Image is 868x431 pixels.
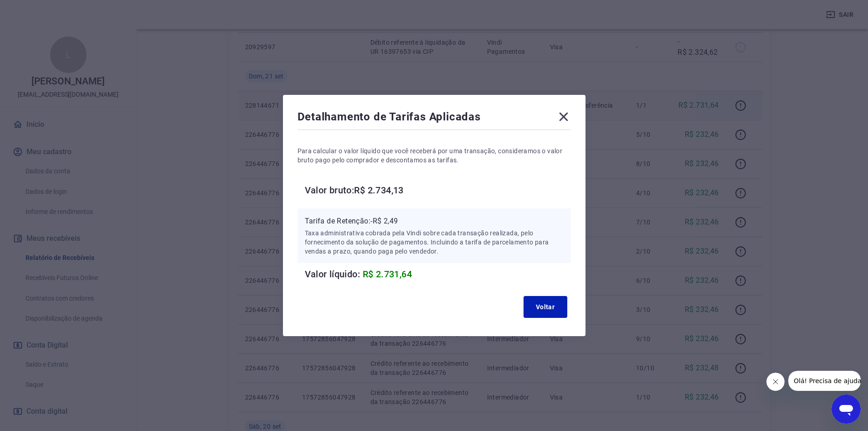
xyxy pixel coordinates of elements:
h6: Valor bruto: R$ 2.734,13 [305,183,571,197]
p: Taxa administrativa cobrada pela Vindi sobre cada transação realizada, pelo fornecimento da soluç... [305,228,564,256]
div: Detalhamento de Tarifas Aplicadas [298,109,571,128]
span: Olá! Precisa de ajuda? [5,6,77,14]
iframe: Fechar mensagem [766,373,785,391]
button: Voltar [524,296,567,318]
iframe: Mensagem da empresa [788,371,861,391]
span: R$ 2.731,64 [363,269,412,280]
p: Para calcular o valor líquido que você receberá por uma transação, consideramos o valor bruto pag... [298,146,571,165]
p: Tarifa de Retenção: -R$ 2,49 [305,216,564,227]
iframe: Botão para abrir a janela de mensagens [832,395,861,424]
h6: Valor líquido: [305,267,571,281]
